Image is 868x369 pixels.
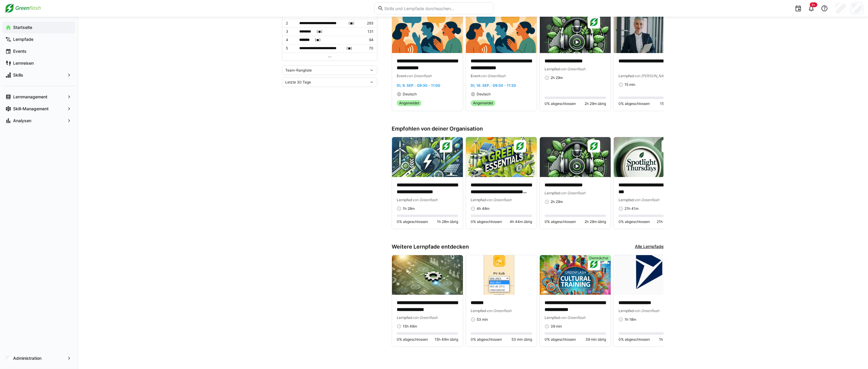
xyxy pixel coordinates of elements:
[392,13,463,53] img: image
[471,337,502,342] span: 0% abgeschlossen
[545,337,576,342] span: 0% abgeschlossen
[471,198,486,202] span: Lernpfad
[348,20,354,27] span: ( )
[286,46,295,51] p: 5
[614,13,685,53] img: image
[346,45,352,52] span: ( )
[403,92,417,97] span: Deutsch
[511,337,532,342] span: 53 min übrig
[286,21,295,26] p: 2
[619,101,650,106] span: 0% abgeschlossen
[540,13,611,53] img: image
[471,83,516,88] span: Di, 16. Sep. · 09:30 - 11:30
[585,219,606,224] span: 2h 29m übrig
[545,101,576,106] span: 0% abgeschlossen
[362,21,373,26] p: 293
[619,219,650,224] span: 0% abgeschlossen
[435,337,458,342] span: 15h 49m übrig
[812,3,816,7] span: 9+
[399,101,419,106] span: Angemeldet
[466,13,537,53] img: image
[585,337,606,342] span: 39 min übrig
[551,199,563,204] span: 2h 29m
[471,219,502,224] span: 0% abgeschlossen
[397,198,412,202] span: Lernpfad
[545,67,560,71] span: Lernpfad
[412,315,438,320] span: von Greenflash
[392,137,463,177] img: image
[624,206,638,211] span: 21h 41m
[614,137,685,177] img: image
[545,191,560,195] span: Lernpfad
[397,74,406,78] span: Event
[285,80,311,85] span: Letzte 30 Tage
[403,324,417,329] span: 15h 49m
[624,317,636,322] span: 1h 18m
[510,219,532,224] span: 4h 44m übrig
[397,337,428,342] span: 0% abgeschlossen
[634,308,659,313] span: von Greenflash
[480,74,506,78] span: von Greenflash
[657,219,680,224] span: 21h 41m übrig
[624,82,635,87] span: 15 min
[619,198,634,202] span: Lernpfad
[471,74,480,78] span: Event
[412,198,438,202] span: von Greenflash
[362,46,373,51] p: 70
[362,29,373,34] p: 131
[466,137,537,177] img: image
[285,68,312,73] span: Team-Rangliste
[437,219,458,224] span: 1h 28m übrig
[551,324,562,329] span: 39 min
[545,315,560,320] span: Lernpfad
[659,337,680,342] span: 1h 18m übrig
[619,74,634,78] span: Lernpfad
[486,198,511,202] span: von Greenflash
[466,255,537,295] img: image
[551,75,563,80] span: 2h 29m
[540,137,611,177] img: image
[362,38,373,42] p: 94
[384,6,490,11] input: Skills und Lernpfade durchsuchen…
[545,219,576,224] span: 0% abgeschlossen
[560,191,585,195] span: von Greenflash
[397,83,440,88] span: Di, 9. Sep. · 09:30 - 11:00
[540,255,611,295] img: image
[286,38,295,42] p: 4
[585,101,606,106] span: 2h 29m übrig
[614,255,685,295] img: image
[397,315,412,320] span: Lernpfad
[317,29,323,35] span: ( )
[403,206,415,211] span: 1h 28m
[560,315,585,320] span: von Greenflash
[315,37,321,43] span: ( )
[634,198,659,202] span: von Greenflash
[477,92,491,97] span: Deutsch
[397,219,428,224] span: 0% abgeschlossen
[477,206,489,211] span: 4h 48m
[477,317,488,322] span: 53 min
[471,308,486,313] span: Lernpfad
[392,255,463,295] img: image
[634,74,670,78] span: von [PERSON_NAME]
[392,125,664,132] h3: Empfohlen von deiner Organisation
[286,29,295,34] p: 3
[473,101,493,106] span: Angemeldet
[392,244,469,250] h3: Weitere Lernpfade entdecken
[635,244,664,250] a: Alle Lernpfade
[560,67,585,71] span: von Greenflash
[619,308,634,313] span: Lernpfad
[619,337,650,342] span: 0% abgeschlossen
[486,308,511,313] span: von Greenflash
[406,74,432,78] span: von Greenflash
[589,256,608,261] span: Demnächst
[660,101,680,106] span: 15 min übrig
